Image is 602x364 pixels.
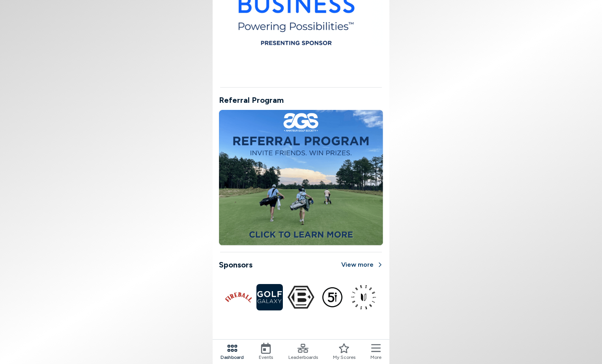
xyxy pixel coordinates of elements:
span: Dashboard [221,354,244,361]
a: My Scores [333,343,355,361]
a: Leaderboards [288,343,318,361]
span: Leaderboards [288,354,318,361]
a: Events [259,343,273,361]
img: Golf Galaxy [256,284,283,310]
span: My Scores [333,354,355,361]
h3: Sponsors [219,259,252,271]
img: refferal image [219,110,383,245]
span: More [370,354,381,361]
a: View more [341,260,383,269]
span: Events [259,354,273,361]
img: Fireball [225,284,252,310]
button: More [370,343,381,361]
img: Five Iron Golf [319,284,346,310]
img: LINKSOUL [350,284,377,310]
img: Bettinardi Golf [288,284,314,310]
h3: Referral Program [219,94,284,106]
a: Dashboard [221,343,244,361]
